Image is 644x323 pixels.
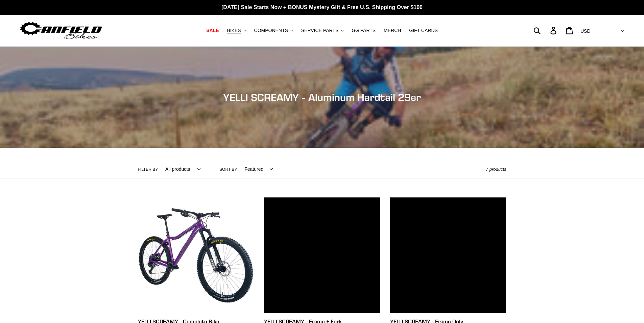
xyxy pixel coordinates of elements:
button: BIKES [223,26,249,35]
label: Filter by [138,166,158,172]
span: COMPONENTS [254,28,288,33]
span: MERCH [384,28,401,33]
input: Search [537,23,554,38]
button: SERVICE PARTS [298,26,347,35]
a: SALE [203,26,222,35]
label: Sort by [219,166,237,172]
a: GIFT CARDS [406,26,441,35]
span: BIKES [227,28,241,33]
button: COMPONENTS [251,26,296,35]
a: MERCH [380,26,404,35]
span: 7 products [486,167,506,172]
span: SALE [206,28,219,33]
span: GIFT CARDS [409,28,438,33]
span: YELLI SCREAMY - Aluminum Hardtail 29er [223,91,421,103]
span: GG PARTS [352,28,376,33]
img: Canfield Bikes [19,20,103,41]
a: GG PARTS [348,26,379,35]
span: SERVICE PARTS [301,28,338,33]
